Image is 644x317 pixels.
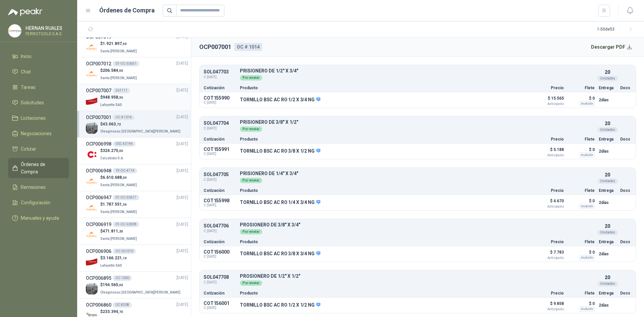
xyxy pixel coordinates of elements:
p: TORNILLO BSC AC RO 1/4 X 3/4 NG [240,200,320,206]
div: OC 1000 [113,275,132,281]
p: 20 [605,171,610,178]
div: 261111 [113,88,130,93]
span: C: [DATE] [204,177,236,182]
p: Entrega [599,240,616,244]
p: Cotización [204,189,236,193]
span: 471.811 [103,229,123,233]
p: 2 días [599,301,616,309]
p: $ [100,228,138,234]
h3: OCP007007 [86,87,111,94]
p: 2 días [599,199,616,207]
span: ,72 [116,122,121,126]
p: 2 días [599,250,616,258]
span: ,10 [122,256,127,260]
span: ,00 [118,69,123,72]
span: Santa [PERSON_NAME] [100,183,137,187]
div: OC 261010 [113,249,136,254]
p: $ 0 [568,197,595,205]
p: PRISIONERO DE 1/4" X 3/4" [240,171,595,176]
p: COT155990 [204,95,236,101]
span: C: [DATE] [204,228,236,234]
div: Incluido [579,306,595,312]
p: $ 9.858 [530,300,564,311]
span: Negociaciones [21,130,52,137]
div: Por enviar [240,75,262,81]
div: Incluido [579,204,595,209]
p: $ [100,255,127,261]
p: Cotización [204,86,236,90]
p: Docs [620,86,632,90]
div: OC # 1014 [234,43,262,51]
img: Company Logo [86,283,98,295]
p: $ 5.188 [530,146,564,157]
h3: OCP006919 [86,221,111,228]
span: ,36 [118,96,123,99]
span: 233.394 [103,309,123,314]
span: Configuración [21,199,50,206]
a: Licitaciones [8,112,69,124]
span: Anticipado [530,154,564,157]
p: Precio [530,86,564,90]
h3: OCP006998 [86,140,111,148]
div: 01-OC-50617 [113,195,139,200]
h3: OCP006860 [86,301,111,309]
p: Entrega [599,189,616,193]
span: [DATE] [176,221,188,228]
div: Unidades [597,230,618,235]
p: Docs [620,291,632,295]
p: $ 0 [568,248,595,256]
span: Órdenes de Compra [21,161,63,175]
h1: Órdenes de Compra [99,6,155,15]
span: Santa [PERSON_NAME] [100,49,137,53]
span: [DATE] [176,114,188,120]
span: Tareas [21,84,36,91]
span: C: [DATE] [204,74,236,80]
span: C: [DATE] [204,280,236,285]
span: [DATE] [176,168,188,174]
a: OCP007019[DATE] Company Logo$1.921.897,60Santa [PERSON_NAME] [86,33,188,54]
span: Santa [PERSON_NAME] [100,76,137,80]
p: $ 0 [568,300,595,308]
div: Incluido [579,255,595,260]
img: Company Logo [8,24,21,37]
p: Flete [568,291,595,295]
a: OCP007001OC # 1014[DATE] Company Logo$43.063,72Oleaginosas [GEOGRAPHIC_DATA][PERSON_NAME] [86,114,188,135]
span: Solicitudes [21,99,44,106]
span: [DATE] [176,141,188,147]
a: Chat [8,65,69,78]
p: Producto [240,291,526,295]
p: Producto [240,240,526,244]
p: Flete [568,86,595,90]
div: Unidades [597,76,618,81]
h3: OCP006906 [86,248,111,255]
p: PROSIONERO DE 1/2" X 1/2" [240,274,595,279]
span: Lafayette SAS [100,103,122,107]
span: C: [DATE] [204,306,236,310]
span: ,00 [122,176,127,179]
p: Cotización [204,291,236,295]
p: 20 [605,68,610,76]
p: $ [100,309,123,315]
div: Incluido [579,101,595,106]
div: OSC 43194 [113,141,136,147]
p: TORNILLO BSC AC RO 1/2 X 1/2 NG [240,302,320,308]
div: Unidades [597,127,618,133]
div: 01-OC-50651 [113,61,139,66]
p: Cotización [204,137,236,141]
p: COT156000 [204,249,236,255]
a: OCP006998OSC 43194[DATE] Company Logo$324.275,00Calzatodo S.A. [86,140,188,161]
p: SOL047704 [204,121,236,126]
a: Tareas [8,81,69,94]
div: Por enviar [240,178,262,183]
a: Configuración [8,196,69,209]
div: 01-OC-50598 [113,222,139,227]
a: OCP00691901-OC-50598[DATE] Company Logo$471.811,20Santa [PERSON_NAME] [86,221,188,242]
p: $ [100,201,138,208]
p: TORNILLO BSC AC RO 3/8 X 3/4 NG [240,251,320,257]
span: ,00 [118,149,123,153]
p: 2 días [599,147,616,155]
span: C: [DATE] [204,101,236,105]
p: Precio [530,137,564,141]
p: 20 [605,274,610,281]
img: Company Logo [86,256,98,268]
